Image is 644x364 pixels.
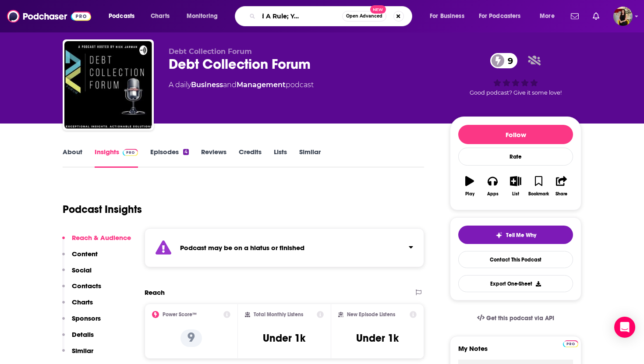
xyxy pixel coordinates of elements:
span: Debt Collection Forum [169,47,252,56]
button: Sponsors [62,314,101,330]
button: Share [550,170,573,202]
p: Reach & Audience [72,233,131,242]
span: For Podcasters [479,10,521,22]
img: Podchaser - Follow, Share and Rate Podcasts [7,8,91,25]
a: About [63,148,82,168]
a: 9 [490,53,517,68]
input: Search podcasts, credits, & more... [259,9,342,23]
button: open menu [180,9,229,23]
h3: Under 1k [356,332,399,345]
div: Apps [487,191,499,197]
button: Show profile menu [613,7,633,26]
p: Contacts [72,282,101,290]
a: Lists [274,148,287,168]
button: Open AdvancedNew [342,11,386,21]
img: Podchaser Pro [563,340,578,347]
h2: Total Monthly Listens [254,311,303,318]
div: List [512,191,519,197]
p: Details [72,330,94,339]
a: Contact This Podcast [458,251,573,268]
a: Management [237,81,286,89]
button: Export One-Sheet [458,275,573,292]
a: Show notifications dropdown [567,9,582,24]
div: Play [465,191,474,197]
span: 9 [499,53,517,68]
span: Logged in as cassey [613,7,633,26]
h1: Podcast Insights [63,203,142,216]
div: 4 [183,149,189,155]
div: Rate [458,148,573,166]
button: open menu [103,9,146,23]
button: Contacts [62,282,101,298]
button: Similar [62,346,93,363]
strong: Podcast may be on a hiatus or finished [180,244,304,252]
a: Episodes4 [150,148,189,168]
span: Get this podcast via API [486,315,554,322]
button: open menu [534,9,566,23]
p: Similar [72,346,93,355]
button: Details [62,330,94,346]
a: Get this podcast via API [470,307,561,329]
span: Tell Me Why [506,232,536,239]
div: A daily podcast [169,80,314,90]
span: New [370,5,386,14]
button: Content [62,250,98,266]
img: Podchaser Pro [123,149,138,156]
a: Reviews [201,148,226,168]
section: Click to expand status details [145,228,424,267]
div: Search podcasts, credits, & more... [243,6,421,26]
button: Apps [481,170,504,202]
button: List [504,170,527,202]
p: Sponsors [72,314,101,322]
a: Credits [239,148,262,168]
span: and [223,81,237,89]
a: Pro website [563,339,578,347]
p: Charts [72,298,93,306]
a: InsightsPodchaser Pro [95,148,138,168]
button: Charts [62,298,93,314]
a: Charts [145,9,175,23]
h3: Under 1k [263,332,305,345]
button: Follow [458,125,573,144]
a: Business [191,81,223,89]
span: Good podcast? Give it some love! [470,89,562,96]
div: Open Intercom Messenger [614,317,635,338]
button: open menu [424,9,475,23]
button: Reach & Audience [62,233,131,250]
label: My Notes [458,344,573,360]
span: More [540,10,555,22]
button: Social [62,266,92,282]
div: Share [556,191,567,197]
a: Show notifications dropdown [589,9,603,24]
span: Charts [151,10,170,22]
span: For Business [430,10,464,22]
span: Podcasts [109,10,134,22]
img: Debt Collection Forum [64,41,152,129]
img: tell me why sparkle [495,232,502,239]
button: open menu [473,9,534,23]
div: Bookmark [528,191,549,197]
h2: Reach [145,288,165,297]
button: Play [458,170,481,202]
div: 9Good podcast? Give it some love! [450,47,581,102]
a: Similar [299,148,321,168]
button: Bookmark [527,170,550,202]
span: Open Advanced [346,14,382,18]
p: Social [72,266,92,274]
p: 9 [180,329,202,347]
button: tell me why sparkleTell Me Why [458,226,573,244]
img: User Profile [613,7,633,26]
h2: Power Score™ [163,311,197,318]
p: Content [72,250,98,258]
span: Monitoring [187,10,218,22]
h2: New Episode Listens [347,311,395,318]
